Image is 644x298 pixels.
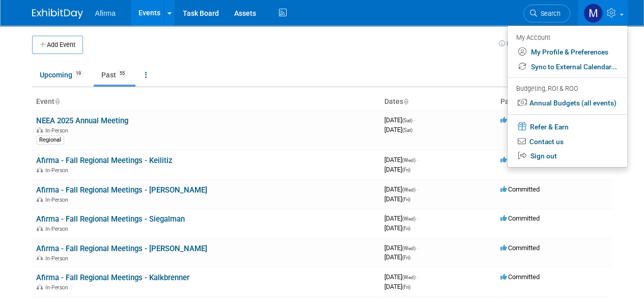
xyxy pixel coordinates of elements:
[36,116,128,125] a: NEEA 2025 Annual Meeting
[508,96,627,111] a: Annual Budgets (all events)
[417,185,418,193] span: -
[54,97,60,105] a: Sort by Event Name
[45,167,71,174] span: In-Person
[500,273,540,281] span: Committed
[402,157,415,163] span: (Wed)
[36,214,185,224] a: Afirma - Fall Regional Meetings - Siegalman
[414,116,415,124] span: -
[73,70,84,77] span: 19
[499,40,612,47] a: How to sync to an external calendar...
[417,156,418,164] span: -
[117,70,128,77] span: 55
[402,255,410,260] span: (Fri)
[402,226,410,231] span: (Fri)
[32,36,83,54] button: Add Event
[516,84,617,94] div: Budgeting, ROI & ROO
[37,284,43,289] img: In-Person Event
[32,93,380,111] th: Event
[583,4,603,23] img: Michelle Keilitz
[37,127,43,132] img: In-Person Event
[45,127,71,134] span: In-Person
[32,9,83,19] img: ExhibitDay
[417,244,418,252] span: -
[508,134,627,149] a: Contact us
[384,253,410,261] span: [DATE]
[402,118,412,123] span: (Sat)
[45,255,71,262] span: In-Person
[500,156,540,164] span: Committed
[402,197,410,202] span: (Fri)
[496,93,612,111] th: Participation
[384,195,410,203] span: [DATE]
[417,214,418,222] span: -
[402,216,415,222] span: (Wed)
[384,156,418,164] span: [DATE]
[508,119,627,134] a: Refer & Earn
[380,93,496,111] th: Dates
[384,166,410,173] span: [DATE]
[537,10,561,17] span: Search
[36,244,207,253] a: Afirma - Fall Regional Meetings - [PERSON_NAME]
[402,167,410,173] span: (Fri)
[32,65,92,85] a: Upcoming19
[45,226,71,232] span: In-Person
[384,224,410,232] span: [DATE]
[384,185,418,193] span: [DATE]
[508,149,627,164] a: Sign out
[402,187,415,193] span: (Wed)
[523,5,570,22] a: Search
[95,9,116,17] span: Afirma
[500,185,540,193] span: Committed
[384,244,418,252] span: [DATE]
[508,45,627,60] a: My Profile & Preferences
[384,126,412,133] span: [DATE]
[384,214,418,222] span: [DATE]
[500,116,540,124] span: Committed
[37,255,43,260] img: In-Person Event
[403,97,408,105] a: Sort by Start Date
[402,275,415,280] span: (Wed)
[500,214,540,222] span: Committed
[45,197,71,203] span: In-Person
[36,156,173,165] a: Afirma - Fall Regional Meetings - Keilitiz
[402,127,412,133] span: (Sat)
[94,65,135,85] a: Past55
[500,244,540,252] span: Committed
[402,246,415,251] span: (Wed)
[384,116,415,124] span: [DATE]
[508,60,627,74] a: Sync to External Calendar...
[37,226,43,231] img: In-Person Event
[384,273,418,281] span: [DATE]
[37,167,43,172] img: In-Person Event
[402,284,410,290] span: (Fri)
[36,185,207,195] a: Afirma - Fall Regional Meetings - [PERSON_NAME]
[516,31,617,43] div: My Account
[384,283,410,290] span: [DATE]
[36,136,64,145] div: Regional
[36,273,189,282] a: Afirma - Fall Regional Meetings - Kalkbrenner
[45,284,71,291] span: In-Person
[37,197,43,202] img: In-Person Event
[417,273,418,281] span: -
